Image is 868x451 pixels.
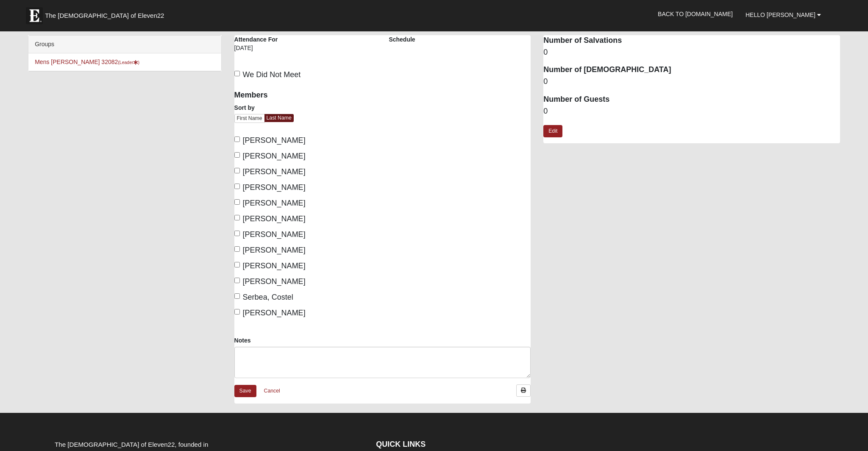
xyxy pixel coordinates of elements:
[234,293,240,299] input: Serbea, Costel
[234,152,240,158] input: [PERSON_NAME]
[22,3,191,24] a: The [DEMOGRAPHIC_DATA] of Eleven22
[234,114,265,123] a: First Name
[234,136,240,142] input: [PERSON_NAME]
[243,152,306,160] span: [PERSON_NAME]
[234,168,240,173] input: [PERSON_NAME]
[234,385,256,397] a: Save
[543,64,840,75] dt: Number of [DEMOGRAPHIC_DATA]
[243,293,293,301] span: Serbea, Costel
[243,277,306,286] span: [PERSON_NAME]
[243,199,306,207] span: [PERSON_NAME]
[243,183,306,192] span: [PERSON_NAME]
[243,246,306,254] span: [PERSON_NAME]
[45,11,164,20] span: The [DEMOGRAPHIC_DATA] of Eleven22
[543,106,840,117] dd: 0
[234,91,376,100] h4: Members
[243,230,306,239] span: [PERSON_NAME]
[243,262,306,270] span: [PERSON_NAME]
[28,36,221,53] div: Groups
[118,60,139,65] small: (Leader )
[543,125,562,137] a: Edit
[234,35,278,44] label: Attendance For
[35,58,139,65] a: Mens [PERSON_NAME] 32082(Leader)
[516,384,531,397] a: Print Attendance Roster
[243,167,306,176] span: [PERSON_NAME]
[543,47,840,58] dd: 0
[739,4,827,25] a: Hello [PERSON_NAME]
[264,114,294,122] a: Last Name
[243,214,306,223] span: [PERSON_NAME]
[234,309,240,315] input: [PERSON_NAME]
[543,35,840,46] dt: Number of Salvations
[259,384,286,398] a: Cancel
[243,70,301,79] span: We Did Not Meet
[234,103,255,112] label: Sort by
[234,44,299,58] div: [DATE]
[26,7,43,24] img: Eleven22 logo
[243,309,306,317] span: [PERSON_NAME]
[234,199,240,205] input: [PERSON_NAME]
[651,3,739,25] a: Back to [DOMAIN_NAME]
[234,215,240,220] input: [PERSON_NAME]
[234,262,240,267] input: [PERSON_NAME]
[234,246,240,252] input: [PERSON_NAME]
[234,71,240,76] input: We Did Not Meet
[389,35,415,44] label: Schedule
[234,184,240,189] input: [PERSON_NAME]
[543,76,840,87] dd: 0
[234,336,251,345] label: Notes
[243,136,306,145] span: [PERSON_NAME]
[543,94,840,105] dt: Number of Guests
[746,11,815,18] span: Hello [PERSON_NAME]
[234,278,240,283] input: [PERSON_NAME]
[234,231,240,236] input: [PERSON_NAME]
